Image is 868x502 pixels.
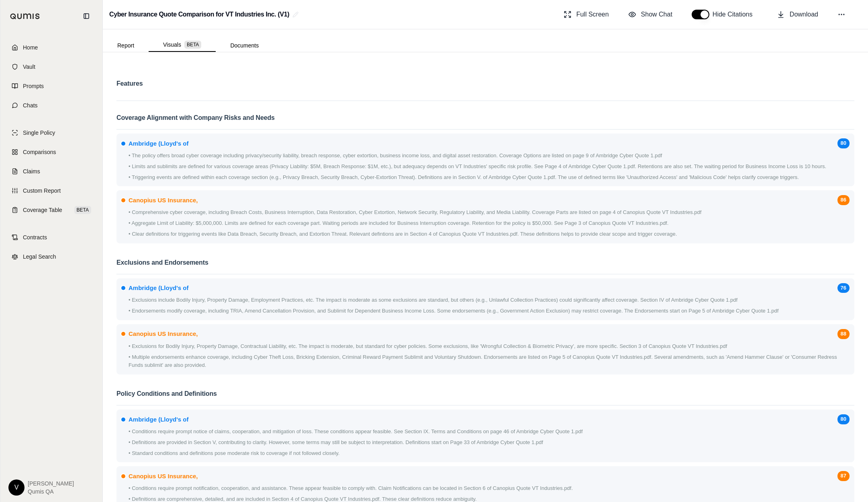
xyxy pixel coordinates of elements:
h2: Cyber Insurance Quote Comparison for VT Industries Inc. (V1) [109,7,289,22]
span: 86 [837,195,850,205]
span: 87 [837,471,850,481]
p: • Multiple endorsements enhance coverage, including Cyber Theft Loss, Bricking Extension, Crimina... [129,353,850,370]
p: • Conditions require prompt notification, cooperation, and assistance. These appear feasible to c... [129,484,850,493]
span: 80 [837,414,850,424]
span: Hide Citations [713,10,758,19]
button: Download [774,6,821,23]
h3: Policy Conditions and Definitions [116,387,854,405]
h3: Coverage Alignment with Company Risks and Needs [116,111,854,130]
a: Chats [5,97,98,114]
span: Ambridge (Lloyd's of [129,139,188,148]
span: Home [23,43,38,51]
span: Coverage Table [23,206,62,214]
a: Single Policy [5,124,98,142]
span: Chats [23,101,38,109]
span: BETA [184,41,201,49]
a: Claims [5,163,98,180]
span: 76 [837,283,850,293]
p: • The policy offers broad cyber coverage including privacy/security liability, breach response, c... [129,152,850,160]
span: Claims [23,167,40,175]
span: Canopius US Insurance, [129,329,198,339]
span: Show Chat [641,10,672,19]
p: • Endorsements modify coverage, including TRIA, Amend Cancellation Provision, and Sublimit for De... [129,307,850,315]
span: 88 [837,329,850,339]
p: • Comprehensive cyber coverage, including Breach Costs, Business Interruption, Data Restoration, ... [129,208,850,217]
p: • Limits and sublimits are defined for various coverage areas (Privacy Liability: $5M, Breach Res... [129,163,850,171]
span: 80 [837,138,850,148]
p: • Exclusions for Bodily Injury, Property Damage, Contractual Liability, etc. The impact is modera... [129,342,850,351]
p: • Triggering events are defined within each coverage section (e.g., Privacy Breach, Security Brea... [129,173,850,182]
p: • Clear definitions for triggering events like Data Breach, Security Breach, and Extortion Threat... [129,230,850,239]
p: • Conditions require prompt notice of claims, cooperation, and mitigation of loss. These conditio... [129,428,850,436]
div: V [8,479,25,496]
span: Contracts [23,233,47,241]
p: • Standard conditions and definitions pose moderate risk to coverage if not followed closely. [129,449,850,458]
span: Ambridge (Lloyd's of [129,283,188,293]
span: Vault [23,63,35,71]
span: Ambridge (Lloyd's of [129,415,188,424]
span: Custom Report [23,187,61,195]
span: Full Screen [576,10,609,19]
span: [PERSON_NAME] [28,479,74,488]
a: Vault [5,58,98,76]
a: Home [5,39,98,56]
button: Show Chat [625,6,676,23]
span: Single Policy [23,129,55,137]
span: Canopius US Insurance, [129,195,198,205]
span: Qumis QA [28,488,74,496]
h3: Exclusions and Endorsements [116,256,854,274]
p: • Aggregate Limit of Liability: $5,000,000. Limits are defined for each coverage part. Waiting pe... [129,219,850,228]
a: Comparisons [5,143,98,161]
a: Custom Report [5,182,98,200]
span: BETA [74,206,91,214]
span: Comparisons [23,148,56,156]
p: • Exclusions include Bodily Injury, Property Damage, Employment Practices, etc. The impact is mod... [129,296,850,304]
button: Report [103,39,149,52]
img: Qumis Logo [10,13,40,19]
span: Canopius US Insurance, [129,471,198,481]
a: Coverage TableBETA [5,201,98,219]
span: Legal Search [23,253,56,261]
a: Prompts [5,77,98,95]
button: Full Screen [560,6,612,23]
span: Download [790,10,818,19]
span: Prompts [23,82,44,90]
a: Legal Search [5,248,98,265]
button: Documents [216,39,273,52]
button: Collapse sidebar [80,10,93,23]
button: Visuals [149,38,216,52]
h2: Features [116,76,143,96]
a: Contracts [5,228,98,246]
p: • Definitions are provided in Section V, contributing to clarity. However, some terms may still b... [129,438,850,447]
